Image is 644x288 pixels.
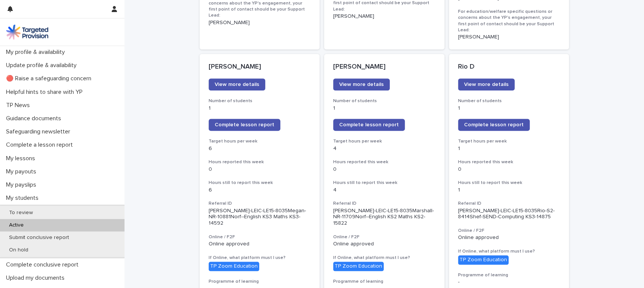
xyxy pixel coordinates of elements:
p: 🔴 Raise a safeguarding concern [3,75,97,82]
h3: Hours reported this week [458,159,560,165]
p: [PERSON_NAME] [209,20,311,26]
p: Rio D [458,63,560,71]
p: My students [3,195,45,202]
p: Online approved [458,234,560,241]
p: 0 [458,166,560,173]
p: Complete conclusive report [3,261,85,268]
p: Active [3,222,30,228]
span: Complete lesson report [215,122,274,127]
a: Complete lesson report [209,119,280,131]
p: My profile & availability [3,49,71,56]
p: 1 [458,187,560,193]
h3: Online / F2F [458,228,560,234]
h3: Hours reported this week [333,159,435,165]
img: M5nRWzHhSzIhMunXDL62 [6,25,48,40]
p: [PERSON_NAME] [333,13,435,20]
h3: Target hours per week [458,138,560,144]
p: Helpful hints to share with YP [3,89,89,96]
p: My lessons [3,155,41,162]
h3: Programme of learning [209,279,311,285]
h3: Number of students [209,98,311,104]
p: Guidance documents [3,115,67,122]
span: Complete lesson report [339,122,399,127]
p: 1 [209,105,311,112]
p: Submit conclusive report [3,234,75,241]
p: 4 [333,146,435,152]
p: - [458,279,560,285]
span: Complete lesson report [464,122,524,127]
p: 1 [458,146,560,152]
a: View more details [458,78,515,90]
p: My payouts [3,168,42,175]
h3: Programme of learning [333,279,435,285]
p: Safeguarding newsletter [3,128,76,135]
p: 0 [333,166,435,173]
a: View more details [209,78,265,90]
h3: If Online, what platform must I use? [333,255,435,261]
h3: Number of students [333,98,435,104]
span: View more details [339,82,384,87]
div: TP Zoom Education [458,255,509,265]
h3: For education/welfare specific questions or concerns about the YP's engagement, your first point ... [458,9,560,33]
p: 1 [333,105,435,112]
span: View more details [464,82,509,87]
h3: Hours reported this week [209,159,311,165]
p: TP News [3,102,36,109]
h3: Referral ID [333,201,435,207]
p: Update profile & availability [3,62,83,69]
h3: Hours still to report this week [333,180,435,186]
h3: Hours still to report this week [209,180,311,186]
p: [PERSON_NAME] [209,63,311,71]
h3: Online / F2F [333,234,435,240]
h3: Referral ID [209,201,311,207]
p: Upload my documents [3,274,71,282]
p: 4 [333,187,435,193]
h3: Target hours per week [333,138,435,144]
h3: Referral ID [458,201,560,207]
p: 1 [458,105,560,112]
p: 6 [209,187,311,193]
div: TP Zoom Education [209,262,259,271]
p: [PERSON_NAME]-LEIC-LE15-8035Marshall-NR-11709Norf--English KS2 Maths KS2-15822 [333,208,435,227]
p: Online approved [333,241,435,247]
div: TP Zoom Education [333,262,384,271]
p: [PERSON_NAME]-LEIC-LE15-8035Megan-NR-10881Norf--English KS3 Maths KS3-14592 [209,208,311,227]
span: View more details [215,82,259,87]
p: [PERSON_NAME] [333,63,435,71]
h3: Hours still to report this week [458,180,560,186]
p: Complete a lesson report [3,141,79,149]
p: 6 [209,146,311,152]
h3: Online / F2F [209,234,311,240]
p: On hold [3,247,34,253]
p: [PERSON_NAME]-LEIC-LE15-8035Rio-S2-8414Shef-SEND-Computing KS3-14875 [458,208,560,221]
p: 0 [209,166,311,173]
h3: If Online, what platform must I use? [209,255,311,261]
h3: Target hours per week [209,138,311,144]
a: Complete lesson report [458,119,530,131]
a: Complete lesson report [333,119,405,131]
h3: Number of students [458,98,560,104]
h3: If Online, what platform must I use? [458,248,560,254]
p: To review [3,210,39,216]
a: View more details [333,78,390,90]
p: [PERSON_NAME] [458,34,560,40]
h3: Programme of learning [458,272,560,278]
p: Online approved [209,241,311,247]
p: My payslips [3,181,42,188]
